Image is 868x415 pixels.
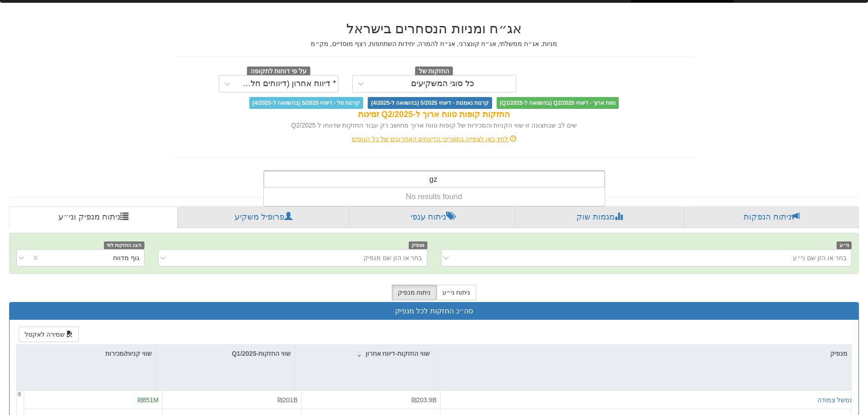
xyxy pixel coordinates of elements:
div: שווי קניות/מכירות [17,345,155,362]
div: שים לב שבתצוגה זו שווי הקניות והמכירות של קופות טווח ארוך מחושב רק עבור החזקות שדווחו ל Q2/2025 [175,121,694,130]
button: ממשל צמודה [817,395,854,405]
span: מנפיק [409,241,427,249]
div: שווי החזקות-Q1/2025 [156,345,294,362]
div: כל סוגי המשקיעים [411,79,474,88]
a: ניתוח ענפי [349,206,515,228]
div: בחר או הזן שם ני״ע [793,253,847,262]
div: * דיווח אחרון (דיווחים חלקיים) [238,79,336,88]
a: ניתוח הנפקות [684,206,859,228]
span: ני״ע [837,241,852,249]
span: ₪851M [138,396,159,404]
a: ניתוח מנפיק וני״ע [9,206,178,228]
div: בחר או הזן שם מנפיק [364,253,422,262]
div: החזקות קופות טווח ארוך ל-Q2/2025 זמינות [175,109,694,121]
span: קרנות נאמנות - דיווחי 5/2025 (בהשוואה ל-4/2025) [368,97,492,109]
a: פרופיל משקיע [178,206,349,228]
div: גוף מדווח [113,253,139,262]
div: שווי החזקות-דיווח אחרון [295,345,433,362]
span: החזקות של [415,67,453,77]
span: הצג החזקות לפי [104,241,144,249]
button: שמירה לאקסל [19,327,79,342]
button: ניתוח מנפיק [392,285,437,300]
a: מגמות שוק [515,206,684,228]
div: מנפיק [434,345,851,362]
span: על פי דוחות לתקופה [247,67,310,77]
h3: סה״כ החזקות לכל מנפיק [16,307,852,315]
span: קרנות סל - דיווחי 5/2025 (בהשוואה ל-4/2025) [249,97,363,109]
h5: מניות, אג״ח ממשלתי, אג״ח קונצרני, אג״ח להמרה, יחידות השתתפות, רצף מוסדיים, מק״מ [175,41,694,47]
div: לחץ כאן לצפייה בתאריכי הדיווחים האחרונים של כל הגופים [168,134,701,143]
div: No results found [264,188,605,206]
button: ניתוח ני״ע [437,285,477,300]
span: ₪203.9B [411,396,437,404]
span: ₪201B [277,396,298,404]
h2: אג״ח ומניות הנסחרים בישראל [175,21,694,36]
span: טווח ארוך - דיווחי Q2/2025 (בהשוואה ל-Q1/2025) [497,97,619,109]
